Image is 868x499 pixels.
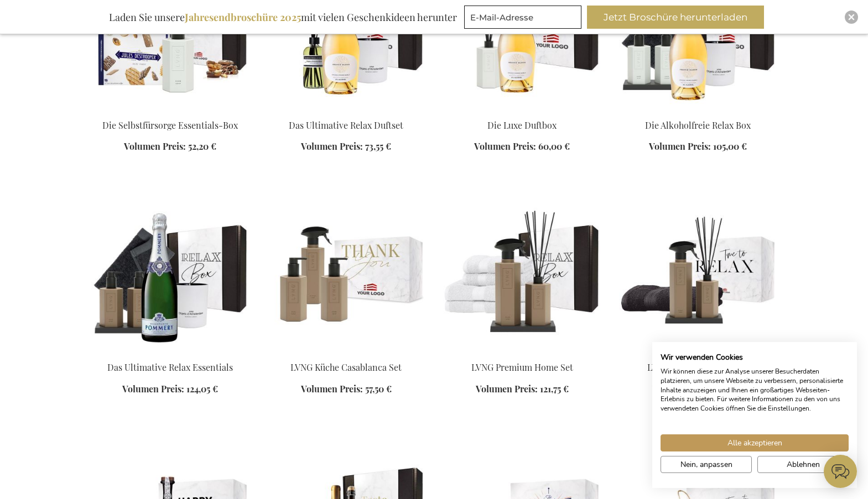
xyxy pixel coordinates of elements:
[124,140,216,153] a: Volumen Preis: 52,20 €
[122,383,184,395] span: Volumen Preis:
[301,140,391,153] a: Volumen Preis: 73,55 €
[476,383,538,395] span: Volumen Preis:
[124,140,186,152] span: Volumen Preis:
[661,367,849,413] p: Wir können diese zur Analyse unserer Besucherdaten platzieren, um unsere Webseite zu verbessern, ...
[713,140,747,152] span: 105,00 €
[365,383,392,395] span: 57,50 €
[487,119,557,131] a: Die Luxe Duftbox
[661,353,849,363] h2: Wir verwenden Cookies
[122,383,218,396] a: Volumen Preis: 124,05 €
[301,383,392,396] a: Volumen Preis: 57,50 €
[619,197,777,352] img: LVNG Essential Home Set
[540,383,569,395] span: 121,75 €
[443,106,601,116] a: The Luxe Scent Box Die Luxe Duftbox
[464,6,585,32] form: marketing offers and promotions
[365,140,391,152] span: 73,55 €
[727,437,782,449] span: Alle akzeptieren
[645,119,751,131] a: Die Alkoholfreie Relax Box
[464,6,581,29] input: E-Mail-Adresse
[91,106,250,116] a: The Selfcare Essentials Box
[757,456,849,473] button: Alle verweigern cookies
[787,459,820,470] span: Ablehnen
[107,361,233,373] a: Das Ultimative Relax Essentials
[848,14,855,20] img: Close
[267,106,425,116] a: The Ultimate Relax Fragrance Set Das Ultimative Relax Duftset
[680,459,732,470] span: Nein, anpassen
[845,10,858,24] div: Close
[185,10,301,24] b: Jahresendbroschüre 2025
[102,119,238,131] a: Die Selbstfürsorge Essentials-Box
[104,6,462,29] div: Laden Sie unsere mit vielen Geschenkideen herunter
[267,348,425,358] a: LVNG Kitchen Casablanca Set
[538,140,570,152] span: 60,00 €
[290,361,402,373] a: LVNG Küche Casablanca Set
[649,140,711,152] span: Volumen Preis:
[649,140,747,153] a: Volumen Preis: 105,00 €
[824,455,857,488] iframe: belco-activator-frame
[91,197,250,352] img: The Ultimate Relax Essentials
[619,106,777,116] a: The Non-Alcoholic Relax Box
[476,383,569,396] a: Volumen Preis: 121,75 €
[301,383,363,395] span: Volumen Preis:
[471,361,573,373] a: LVNG Premium Home Set
[647,361,749,373] a: LVNG Essential Home Set
[301,140,363,152] span: Volumen Preis:
[661,456,752,473] button: cookie Einstellungen anpassen
[91,348,250,358] a: The Ultimate Relax Essentials
[474,140,536,152] span: Volumen Preis:
[186,383,218,395] span: 124,05 €
[267,197,425,352] img: LVNG Kitchen Casablanca Set
[474,140,570,153] a: Volumen Preis: 60,00 €
[443,348,601,358] a: LVNG Premium Home Set
[619,348,777,358] a: LVNG Essential Home Set
[188,140,216,152] span: 52,20 €
[661,434,849,451] button: Akzeptieren Sie alle cookies
[289,119,403,131] a: Das Ultimative Relax Duftset
[587,6,764,29] button: Jetzt Broschüre herunterladen
[443,197,601,352] img: LVNG Premium Home Set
